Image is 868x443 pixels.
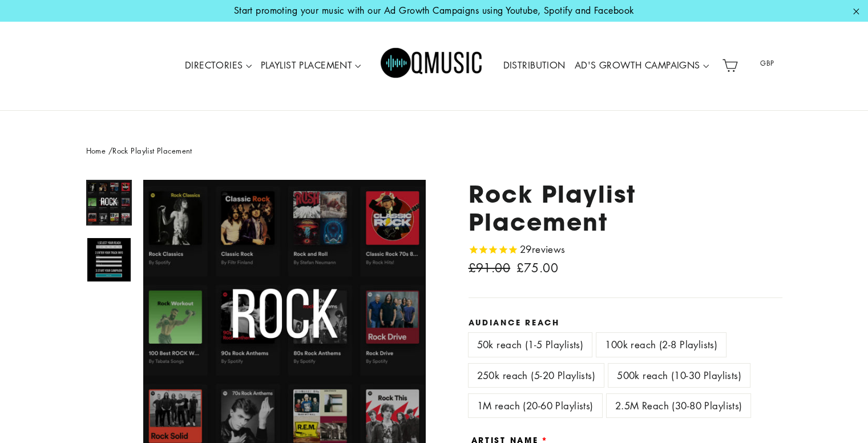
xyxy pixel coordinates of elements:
span: £75.00 [516,260,559,276]
a: PLAYLIST PLACEMENT [256,53,366,79]
label: 500k reach (10-30 Playlists) [608,364,750,387]
label: 50k reach (1-5 Playlists) [469,333,592,356]
span: reviews [532,243,566,256]
span: 29 reviews [520,243,566,256]
label: 250k reach (5-20 Playlists) [469,364,604,387]
nav: breadcrumbs [86,145,782,157]
label: Audiance Reach [469,318,782,327]
h1: Rock Playlist Placement [469,180,782,236]
span: £91.00 [469,259,514,278]
label: 2.5M Reach (30-80 Playlists) [607,394,751,417]
a: Home [86,145,106,156]
a: DIRECTORIES [180,53,256,79]
img: Q Music Promotions [381,40,483,91]
label: 100k reach (2-8 Playlists) [596,333,726,356]
div: Primary [147,33,717,99]
span: / [108,145,112,156]
a: AD'S GROWTH CAMPAIGNS [570,53,713,79]
span: GBP [745,55,789,72]
a: DISTRIBUTION [498,53,570,79]
span: Rated 4.8 out of 5 stars 29 reviews [469,241,566,258]
img: Rock Playlist Placement [87,181,131,224]
img: Rock Playlist Placement [87,238,131,281]
label: 1M reach (20-60 Playlists) [469,394,602,417]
